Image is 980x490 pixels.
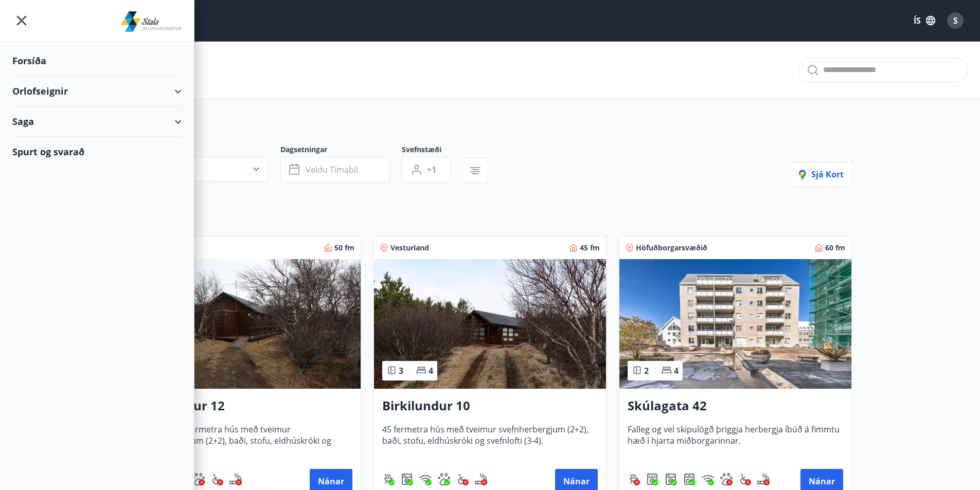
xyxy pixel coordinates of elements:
span: 45 fm [580,243,600,253]
div: Gæludýr [720,473,733,485]
button: +1 [402,157,450,183]
img: Dl16BY4EX9PAW649lg1C3oBuIaAsR6QVDQBO2cTm.svg [665,473,677,485]
span: 4 [674,365,679,376]
div: Spurt og svarað [12,137,182,167]
div: Þráðlaust net [702,473,714,485]
img: QNIUl6Cv9L9rHgMXwuzGLuiJOj7RKqxk9mBFPqjq.svg [229,473,242,485]
h3: Birkilundur 12 [137,397,352,415]
img: HJRyFFsYp6qjeUYhR4dAD8CaCEsnIFYZ05miwXoh.svg [419,473,432,485]
button: ÍS [908,11,941,30]
div: Gasgrill [628,473,640,485]
div: Forsíða [12,46,182,76]
div: Orlofseignir [12,76,182,106]
button: Allt [128,157,268,182]
img: pxcaIm5dSOV3FS4whs1soiYWTwFQvksT25a9J10C.svg [192,473,205,485]
div: Reykingar / Vape [229,473,242,485]
span: 45 fermetra hús með tveimur svefnherbergjum (2+2), baði, stofu, eldhúskróki og svefnlofti (3-4). [382,424,598,458]
span: Svæði [128,144,280,157]
span: Um ræðir 50 fermetra hús með tveimur svefnherbergjum (2+2), baði, stofu, eldhúskróki og svefnloft... [137,424,352,458]
span: Sjá kort [799,169,844,180]
div: Gæludýr [438,473,450,485]
button: Veldu tímabil [280,157,389,183]
span: 50 fm [334,243,354,253]
img: 8IYIKVZQyRlUC6HQIIUSdjpPGRncJsz2RzLgWvp4.svg [739,473,751,485]
span: 60 fm [825,243,845,253]
img: union_logo [121,11,182,32]
span: Svefnstæði [402,144,462,157]
span: 4 [429,365,433,376]
span: +1 [427,164,436,175]
h3: Skúlagata 42 [628,397,843,415]
div: Saga [12,106,182,137]
div: Þráðlaust net [419,473,432,485]
span: Dagsetningar [280,144,402,157]
span: Vesturland [390,243,429,253]
span: Falleg og vel skipulögð þriggja herbergja íbúð á fimmtu hæð í hjarta miðborgarinnar. [628,424,843,458]
img: pxcaIm5dSOV3FS4whs1soiYWTwFQvksT25a9J10C.svg [720,473,733,485]
div: Aðgengi fyrir hjólastól [456,473,469,485]
button: menu [12,11,31,30]
span: Veldu tímabil [306,164,358,175]
span: S [953,15,958,26]
span: 3 [399,365,403,376]
div: Þvottavél [665,473,677,485]
div: Uppþvottavél [683,473,696,485]
div: Gæludýr [192,473,205,485]
img: pxcaIm5dSOV3FS4whs1soiYWTwFQvksT25a9J10C.svg [438,473,450,485]
img: ZXjrS3QKesehq6nQAPjaRuRTI364z8ohTALB4wBr.svg [382,473,395,485]
img: 8IYIKVZQyRlUC6HQIIUSdjpPGRncJsz2RzLgWvp4.svg [456,473,469,485]
div: Reykingar / Vape [757,473,770,485]
span: 2 [644,365,649,376]
img: 7hj2GulIrg6h11dFIpsIzg8Ak2vZaScVwTihwv8g.svg [683,473,696,485]
img: QNIUl6Cv9L9rHgMXwuzGLuiJOj7RKqxk9mBFPqjq.svg [757,473,770,485]
img: Dl16BY4EX9PAW649lg1C3oBuIaAsR6QVDQBO2cTm.svg [401,473,413,485]
img: Paella dish [129,259,361,389]
img: QNIUl6Cv9L9rHgMXwuzGLuiJOj7RKqxk9mBFPqjq.svg [475,473,487,485]
img: HJRyFFsYp6qjeUYhR4dAD8CaCEsnIFYZ05miwXoh.svg [702,473,714,485]
div: Gasgrill [382,473,395,485]
img: Paella dish [374,259,606,389]
img: Paella dish [619,259,851,389]
div: Þvottavél [401,473,413,485]
button: S [943,8,968,33]
img: hddCLTAnxqFUMr1fxmbGG8zWilo2syolR0f9UjPn.svg [646,473,658,485]
span: Höfuðborgarsvæðið [636,243,707,253]
div: Þurrkari [646,473,658,485]
img: 8IYIKVZQyRlUC6HQIIUSdjpPGRncJsz2RzLgWvp4.svg [211,473,223,485]
button: Sjá kort [790,162,852,187]
div: Aðgengi fyrir hjólastól [211,473,223,485]
div: Reykingar / Vape [475,473,487,485]
h3: Birkilundur 10 [382,397,598,415]
img: ZXjrS3QKesehq6nQAPjaRuRTI364z8ohTALB4wBr.svg [628,473,640,485]
div: Aðgengi fyrir hjólastól [739,473,751,485]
